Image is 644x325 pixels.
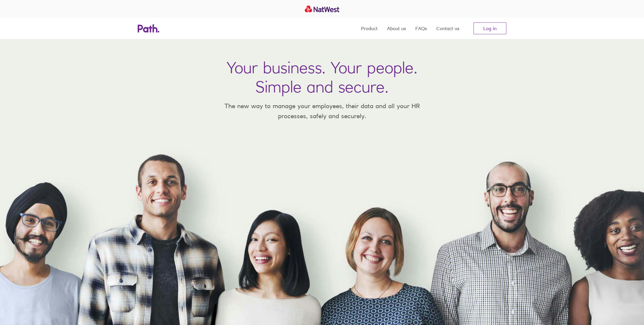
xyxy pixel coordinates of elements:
[227,58,417,96] h1: Your business. Your people. Simple and secure.
[361,18,378,39] a: Product
[436,18,459,39] a: Contact us
[415,18,427,39] a: FAQs
[474,22,506,34] a: Log in
[387,18,406,39] a: About us
[216,101,428,121] p: The new way to manage your employees, their data and all your HR processes, safely and securely.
